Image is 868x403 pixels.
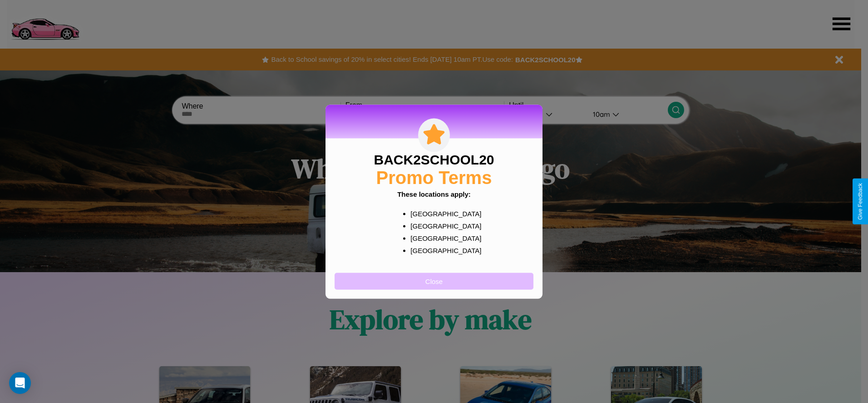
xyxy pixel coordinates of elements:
[857,183,863,220] div: Give Feedback
[376,167,492,188] h2: Promo Terms
[410,219,475,232] p: [GEOGRAPHIC_DATA]
[410,244,475,256] p: [GEOGRAPHIC_DATA]
[9,372,31,394] div: Open Intercom Messenger
[374,152,494,167] h3: BACK2SCHOOL20
[410,232,475,244] p: [GEOGRAPHIC_DATA]
[335,273,533,289] button: Close
[397,190,471,198] b: These locations apply:
[410,207,475,219] p: [GEOGRAPHIC_DATA]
